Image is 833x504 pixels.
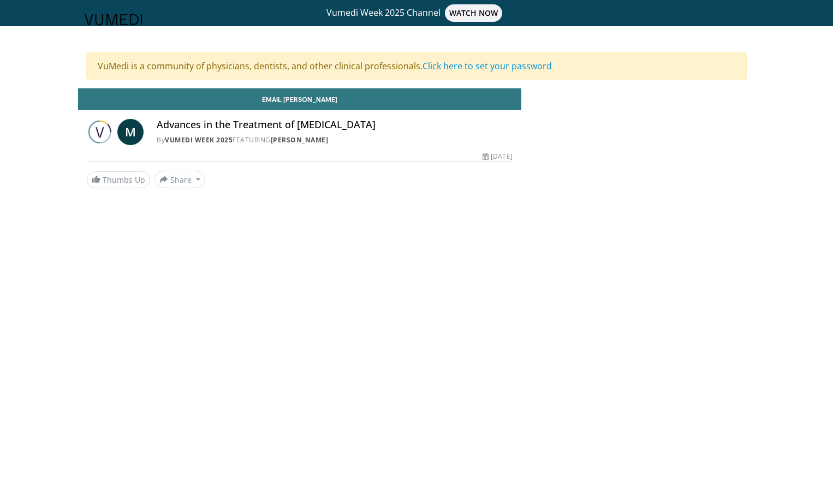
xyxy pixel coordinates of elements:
a: Click here to set your password [423,60,552,72]
button: Share [154,171,205,188]
a: Email [PERSON_NAME] [78,88,521,110]
a: Vumedi Week 2025 [165,135,233,145]
div: VuMedi is a community of physicians, dentists, and other clinical professionals. [86,52,747,80]
a: [PERSON_NAME] [271,135,329,145]
div: [DATE] [483,152,512,161]
div: By FEATURING [157,135,513,145]
h4: Advances in the Treatment of [MEDICAL_DATA] [157,119,513,131]
img: VuMedi Logo [85,14,142,25]
a: M [117,119,144,145]
a: Thumbs Up [87,171,150,188]
img: Vumedi Week 2025 [87,119,113,145]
